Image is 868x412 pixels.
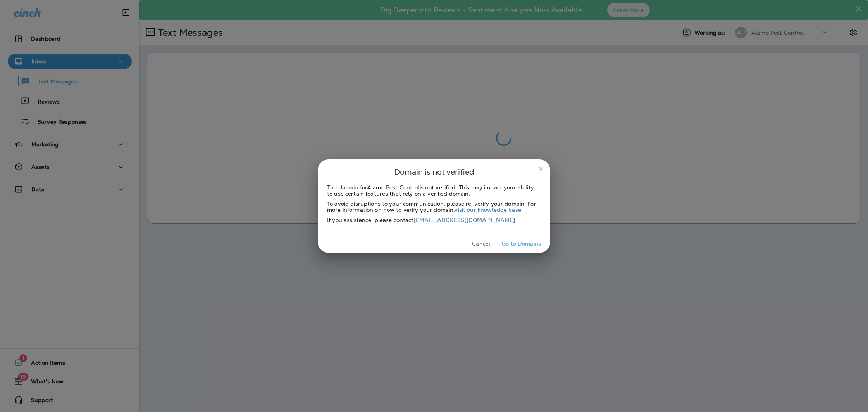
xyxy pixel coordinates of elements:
span: Domain is not verified [394,166,474,178]
div: To avoid disruptions to your communication, please re-verify your domain. For more information on... [327,201,541,213]
a: visit our knowledge base [455,206,521,213]
button: close [535,163,547,175]
a: [EMAIL_ADDRESS][DOMAIN_NAME] [414,216,515,223]
button: Cancel [467,238,496,250]
button: Go to Domains [499,238,544,250]
div: The domain for Alamo Pest Control is not verified. This may impact your ability to use certain fe... [327,184,541,197]
div: If you assistance, please contact [327,217,541,223]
